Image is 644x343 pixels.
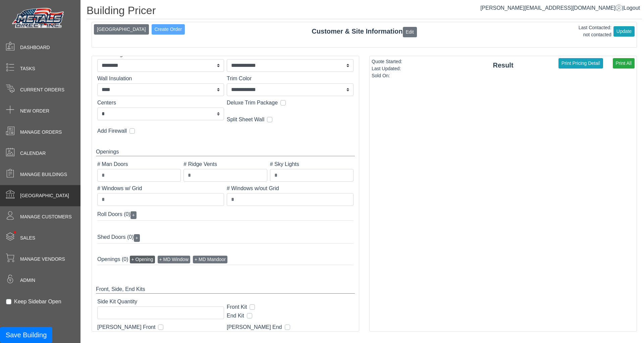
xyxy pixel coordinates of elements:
[14,298,61,306] label: Keep Sidebar Open
[613,26,635,37] button: Update
[6,221,23,243] span: •
[130,211,137,219] button: +
[87,4,642,19] h1: Building Pricer
[97,127,127,135] label: Add Firewall
[97,75,224,83] label: Wall Insulation
[97,254,354,265] div: Openings (0)
[97,160,181,168] label: # Man Doors
[96,285,355,294] div: Front, Side, End Kits
[579,24,611,38] div: Last Contacted: not contacted
[370,60,637,70] div: Result
[227,323,282,331] label: [PERSON_NAME] End
[20,86,64,93] span: Current Orders
[97,231,354,244] div: Shed Doors (0)
[227,116,264,124] label: Split Sheet Wall
[227,99,278,107] label: Deluxe Trim Package
[10,6,67,31] img: Metals Direct Inc Logo
[134,234,140,242] button: +
[20,44,50,51] span: Dashboard
[158,256,191,263] button: + MD Window
[558,58,603,69] button: Print Pricing Detail
[97,298,221,306] label: Side Kit Quantity
[97,184,224,192] label: # Windows w/ Grid
[130,256,155,263] button: + Opening
[624,5,640,11] span: Logout
[227,312,244,320] label: End Kit
[20,108,49,115] span: New Order
[480,4,640,12] div: |
[20,65,35,72] span: Tasks
[152,24,185,35] button: Create Order
[92,26,637,37] div: Customer & Site Information
[20,277,35,284] span: Admin
[227,184,354,192] label: # Windows w/out Grid
[20,192,69,199] span: [GEOGRAPHIC_DATA]
[94,24,149,35] button: [GEOGRAPHIC_DATA]
[97,323,155,331] label: [PERSON_NAME] Front
[372,72,402,79] div: Sold On:
[403,27,417,37] button: Edit
[372,58,402,65] div: Quote Started:
[97,99,224,107] label: Centers
[20,150,46,157] span: Calendar
[20,171,67,178] span: Manage Buildings
[20,256,65,263] span: Manage Vendors
[270,160,354,168] label: # Sky Lights
[227,75,354,83] label: Trim Color
[480,5,622,11] a: [PERSON_NAME][EMAIL_ADDRESS][DOMAIN_NAME]
[96,148,355,156] div: Openings
[20,213,72,220] span: Manage Customers
[97,209,354,221] div: Roll Doors (0)
[20,234,35,242] span: Sales
[227,303,247,311] label: Front Kit
[372,65,402,72] div: Last Updated:
[613,58,635,69] button: Print All
[183,160,267,168] label: # Ridge Vents
[20,129,62,136] span: Manage Orders
[193,256,227,263] button: + MD Mandoor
